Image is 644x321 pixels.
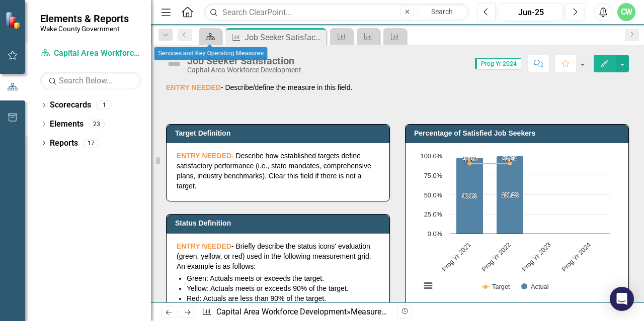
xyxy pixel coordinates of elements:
text: 100.0% [421,152,442,160]
p: - Describe/define the measure in this field. [166,82,629,92]
div: Jun-25 [502,7,559,19]
li: Red: Actuals are less than 90% of the target. [187,293,379,303]
g: Actual, series 2 of 2. Bar series with 4 bars. [456,156,591,234]
span: - Briefly describe the status icons' evaluation (green, yellow, or red) used in the following mea... [177,242,371,270]
text: Actual [531,283,549,290]
text: 50.0% [424,191,442,199]
button: Show Target [482,283,510,290]
text: 90.0% [463,156,477,162]
h3: Target Definition [175,130,384,137]
text: Prog Yr 2023 [520,241,552,273]
a: Elements [50,119,84,130]
text: 98.0% [462,193,476,199]
text: Prog Yr 2021 [440,241,472,273]
button: Show Actual [521,283,549,290]
div: Services and Key Operating Measures [154,47,268,60]
input: Search ClearPoint... [204,4,469,21]
img: ClearPoint Strategy [5,12,23,29]
g: Target, series 1 of 2. Line with 4 data points. [468,162,512,166]
span: ENTRY NEEDED [177,242,231,250]
div: 1 [96,101,112,110]
div: » » [202,306,390,318]
span: Prog Yr 2024 [475,58,521,69]
div: 17 [83,139,99,147]
div: Verify that automated evaluations match this definition. [177,241,379,315]
a: Capital Area Workforce Development [216,307,347,316]
img: Not Defined [166,56,182,72]
small: Wake County Government [40,25,129,33]
text: 75.0% [424,172,442,179]
h3: Percentage of Satisfied Job Seekers [414,130,623,137]
a: Measures [351,307,387,316]
text: 100.0% [502,192,519,198]
li: Yellow: Actuals meets or exceeds 90% of the target. [187,283,379,293]
h3: Status Definition [175,220,384,227]
button: CW [617,3,635,21]
span: ENTRY NEEDED [177,152,231,160]
svg: Interactive chart [416,151,615,301]
text: Target [492,283,510,290]
a: Capital Area Workforce Development [40,48,141,59]
input: Search Below... [40,72,141,89]
text: Prog Yr 2024 [560,241,592,273]
li: Green: Actuals meets or exceeds the target. [187,273,379,283]
button: View chart menu, Chart [421,279,435,293]
span: Elements & Reports [40,13,129,25]
div: Open Intercom Messenger [610,287,634,311]
path: Prog Yr 2021, 98. Actual. [456,158,484,234]
button: Jun-25 [499,3,563,21]
text: 25.0% [424,210,442,218]
span: ENTRY NEEDED [166,83,221,91]
path: Prog Yr 2022, 90. Target. [508,162,512,166]
a: Reports [50,138,78,149]
a: Scorecards [50,99,91,111]
div: Chart. Highcharts interactive chart. [416,151,618,301]
path: Prog Yr 2021, 90. Target. [468,162,472,166]
text: Prog Yr 2022 [480,241,512,273]
div: Job Seeker Satisfaction [389,307,474,316]
text: 90.0% [503,156,517,162]
div: Job Seeker Satisfaction [245,31,324,44]
button: Search [417,5,467,19]
div: Capital Area Workforce Development [187,66,301,74]
div: 23 [89,120,105,129]
path: Prog Yr 2022, 100. Actual. [497,156,524,234]
text: 0.0% [428,230,442,238]
span: Search [431,8,453,16]
p: - Describe how established targets define satisfactory performance (i.e., state mandates, compreh... [177,151,379,191]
